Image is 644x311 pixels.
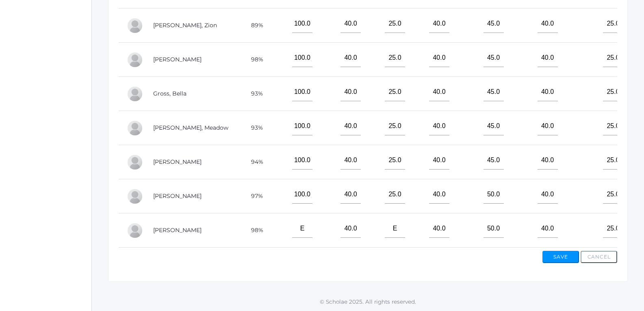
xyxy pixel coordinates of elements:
a: [PERSON_NAME] [153,56,202,63]
div: Bella Gross [127,86,143,102]
div: Jack McKenzie [127,154,143,170]
div: Zion Davenport [127,17,143,34]
td: 97% [230,179,278,213]
div: Danielle Newcombe [127,188,143,204]
a: [PERSON_NAME] [153,158,202,165]
div: Meadow Lawler [127,120,143,136]
button: Cancel [581,251,617,263]
a: [PERSON_NAME] [153,226,202,234]
a: [PERSON_NAME], Zion [153,22,217,29]
td: 89% [230,9,278,43]
button: Save [542,251,579,263]
a: [PERSON_NAME], Meadow [153,124,228,131]
td: 94% [230,145,278,179]
td: 93% [230,77,278,111]
a: Gross, Bella [153,90,186,97]
div: Hunter Zingerman [127,222,143,239]
div: Carter Glendening [127,52,143,68]
p: © Scholae 2025. All rights reserved. [92,298,644,306]
td: 98% [230,43,278,77]
td: 98% [230,213,278,248]
td: 93% [230,111,278,145]
a: [PERSON_NAME] [153,192,202,200]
